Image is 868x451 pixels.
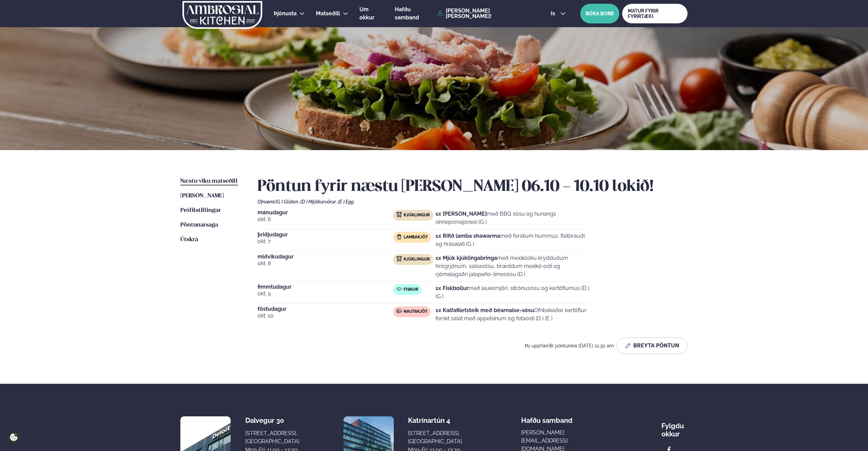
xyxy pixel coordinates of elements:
span: Um okkur [359,6,374,21]
strong: 1x Fiskbollur [436,285,468,291]
span: okt. 7 [258,237,393,246]
div: [STREET_ADDRESS], [GEOGRAPHIC_DATA] [408,429,462,446]
div: [STREET_ADDRESS], [GEOGRAPHIC_DATA] [245,429,299,446]
span: Þjónusta [274,10,297,17]
a: Hafðu samband [395,5,434,22]
p: Ofnbakaðar kartöflur, ferskt salat með appelsínum og fetaosti (D ) (E ) [436,306,590,323]
span: okt. 8 [258,259,393,268]
button: Breyta Pöntun [617,338,688,354]
a: [PERSON_NAME] [180,192,224,200]
span: miðvikudagur [258,254,393,259]
span: Lambakjöt [404,235,428,240]
a: Þjónusta [274,10,297,18]
div: Dalvegur 30 [245,416,299,425]
span: mánudagur [258,210,393,215]
a: Pöntunarsaga [180,221,218,229]
span: Hafðu samband [521,411,572,425]
a: Um okkur [359,5,384,22]
span: föstudagur [258,306,393,312]
span: Hafðu samband [395,6,419,21]
a: Útskrá [180,236,198,244]
span: Þú uppfærðir pöntunina [DATE] 11:30 am [525,343,614,348]
a: [PERSON_NAME] [PERSON_NAME]! [438,8,535,19]
img: chicken.svg [396,256,402,261]
img: chicken.svg [396,212,402,217]
span: Kjúklingur [404,257,430,262]
span: okt. 6 [258,215,393,223]
span: Pöntunarsaga [180,222,218,228]
img: beef.svg [396,308,402,314]
a: Cookie settings [7,430,21,444]
span: is [551,11,557,16]
span: (G ) Glúten , [276,199,300,204]
span: Kjúklingur [404,213,430,218]
p: með lauksmjöri, sítrónusósu og kartöflumús (D ) (G ) [436,284,590,301]
span: fimmtudagur [258,284,393,290]
span: Næstu viku matseðill [180,178,238,184]
strong: 1x Kalfafiletsteik með béarnaise-sósu [436,307,534,313]
div: Katrínartún 4 [408,416,462,425]
span: Nautakjöt [404,309,427,314]
span: Fiskur [404,287,418,292]
img: logo [182,1,263,29]
a: Matseðill [316,10,340,18]
span: Prófílstillingar [180,208,221,213]
span: (D ) Mjólkurvörur , [300,199,338,204]
a: Prófílstillingar [180,206,221,215]
span: þriðjudagur [258,232,393,237]
span: Matseðill [316,10,340,17]
span: [PERSON_NAME] [180,193,224,199]
a: MATUR FYRIR FYRIRTÆKI [622,4,688,23]
div: Ofnæmi: [258,199,688,204]
span: okt. 9 [258,290,393,298]
strong: 1x [PERSON_NAME] [436,211,487,217]
button: BÓKA BORÐ [580,4,619,23]
img: Lamb.svg [396,234,402,239]
span: (E ) Egg [338,199,354,204]
div: Fylgdu okkur [661,416,688,438]
button: is [545,11,571,16]
strong: 1x Rifið lamba shawarma [436,233,500,239]
p: með BBQ sósu og hunangs sinnepsmajónesi (G ) [436,210,590,226]
span: okt. 10 [258,312,393,320]
p: með mexíkósku krydduðum hrísgrjónum, salsasósu, bræddum mexíkó osti og rjómalagaðri jalapeño-lime... [436,254,590,278]
span: Útskrá [180,237,198,242]
img: fish.svg [396,286,402,292]
a: Næstu viku matseðill [180,177,238,185]
h2: Pöntun fyrir næstu [PERSON_NAME] 06.10 - 10.10 lokið! [258,177,688,196]
p: með ferskum hummus, flatbrauði og hrásalati (G ) [436,232,590,248]
strong: 1x Mjúk kjúklingabringa [436,255,497,261]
